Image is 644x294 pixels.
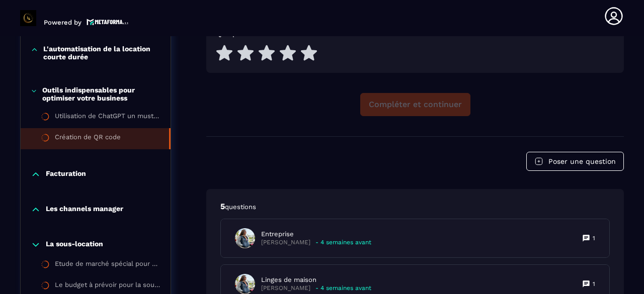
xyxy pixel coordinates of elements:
p: Les channels manager [46,205,123,215]
div: Le budget à prévoir pour la sous location [55,281,160,292]
p: L'automatisation de la location courte durée [43,45,160,61]
button: Poser une question [526,152,624,171]
div: Utilisation de ChatGPT un must-have [55,112,160,123]
span: questions [225,203,256,211]
p: [PERSON_NAME] [261,284,310,292]
p: Linges de maison [261,275,371,284]
p: 1 [593,280,595,288]
p: Facturation [46,169,86,179]
p: La sous-location [46,240,103,250]
img: logo [87,18,129,26]
p: Powered by [44,19,82,26]
p: Entreprise [261,230,371,239]
div: Etude de marché spécial pour sous location [55,260,160,271]
img: logo-branding [20,10,36,26]
p: - 4 semaines avant [315,239,371,246]
p: 1 [593,234,595,242]
p: [PERSON_NAME] [261,239,310,246]
p: 5 [220,201,610,212]
div: Création de QR code [55,133,121,144]
p: - 4 semaines avant [315,284,371,292]
p: Outils indispensables pour optimiser votre business [42,86,160,102]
